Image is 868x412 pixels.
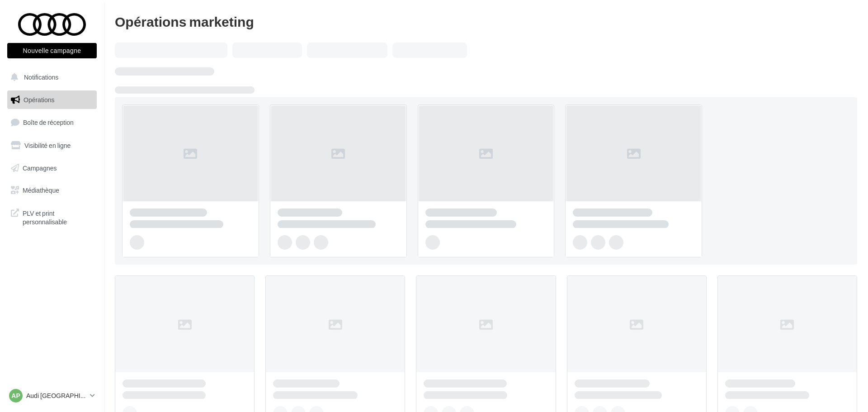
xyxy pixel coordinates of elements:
[5,204,99,230] a: PLV et print personnalisable
[5,136,99,155] a: Visibilité en ligne
[24,142,71,149] span: Visibilité en ligne
[24,96,54,104] span: Opérations
[23,118,74,126] span: Boîte de réception
[24,73,58,81] span: Notifications
[7,387,97,404] a: AP Audi [GEOGRAPHIC_DATA]
[5,90,99,109] a: Opérations
[5,68,95,87] button: Notifications
[5,159,99,178] a: Campagnes
[23,207,93,227] span: PLV et print personnalisable
[115,14,857,28] div: Opérations marketing
[5,181,99,200] a: Médiathèque
[23,186,59,194] span: Médiathèque
[23,164,57,171] span: Campagnes
[26,391,86,400] p: Audi [GEOGRAPHIC_DATA]
[5,113,99,132] a: Boîte de réception
[7,43,97,58] button: Nouvelle campagne
[11,391,20,400] span: AP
